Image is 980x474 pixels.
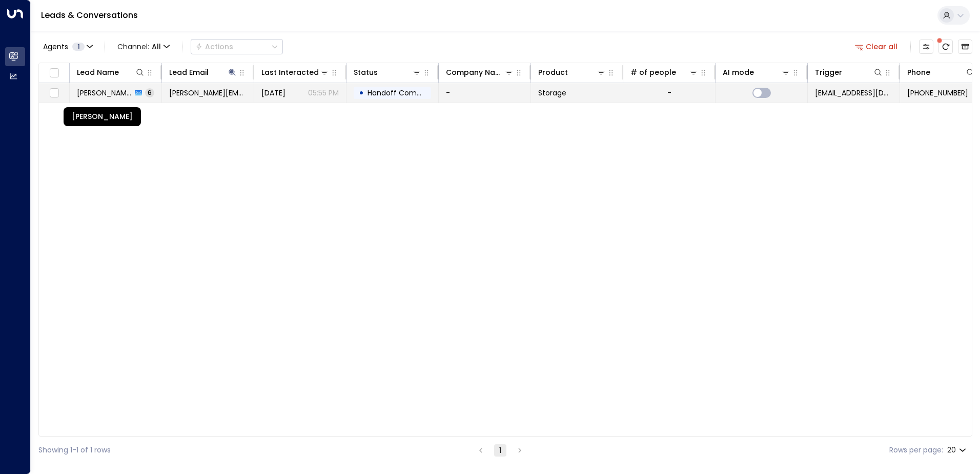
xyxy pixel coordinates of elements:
[907,66,930,78] div: Phone
[474,444,526,457] nav: pagination navigation
[815,66,842,78] div: Trigger
[354,66,422,78] div: Status
[723,66,791,78] div: AI mode
[261,66,319,78] div: Last Interacted
[169,66,237,78] div: Lead Email
[261,66,330,78] div: Last Interacted
[195,42,233,51] div: Actions
[630,66,699,78] div: # of people
[261,88,285,98] span: Sep 17, 2025
[907,88,968,98] span: +447718641505
[38,445,111,456] div: Showing 1-1 of 1 rows
[446,66,504,78] div: Company Name
[815,66,883,78] div: Trigger
[191,39,283,54] button: Actions
[113,39,174,54] button: Channel:All
[815,88,892,98] span: leads@space-station.co.uk
[77,88,132,98] span: Kelly-Marie Parkin
[308,88,339,98] p: 05:55 PM
[494,444,506,457] button: page 1
[907,66,975,78] div: Phone
[41,9,138,21] a: Leads & Conversations
[64,107,141,126] div: [PERSON_NAME]
[538,88,566,98] span: Storage
[169,88,247,98] span: kelly-marieparkin@hotmail.co.uk
[43,43,68,50] span: Agents
[72,43,85,51] span: 1
[851,39,902,54] button: Clear all
[723,66,754,78] div: AI mode
[359,84,364,102] div: •
[947,443,968,458] div: 20
[367,88,440,98] span: Handoff Completed
[169,66,209,78] div: Lead Email
[667,88,671,98] div: -
[919,39,933,54] button: Customize
[439,83,531,103] td: -
[38,39,96,54] button: Agents1
[77,66,145,78] div: Lead Name
[889,445,943,456] label: Rows per page:
[538,66,568,78] div: Product
[145,88,154,97] span: 6
[630,66,676,78] div: # of people
[958,39,972,54] button: Archived Leads
[938,39,953,54] span: There are new threads available. Refresh the grid to view the latest updates.
[446,66,514,78] div: Company Name
[354,66,378,78] div: Status
[77,66,119,78] div: Lead Name
[152,43,161,51] span: All
[48,67,60,80] span: Toggle select all
[48,87,60,100] span: Toggle select row
[191,39,283,54] div: Button group with a nested menu
[113,39,174,54] span: Channel:
[538,66,606,78] div: Product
